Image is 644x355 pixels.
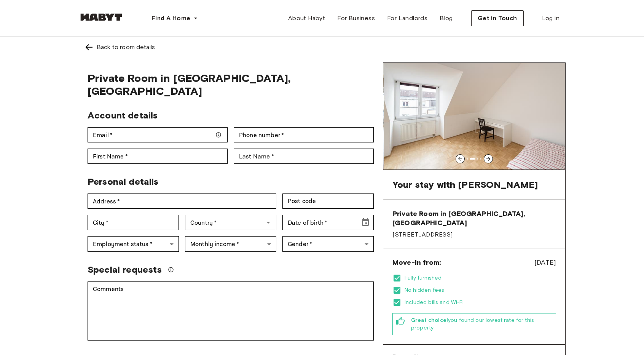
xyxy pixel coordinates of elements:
span: Included bills and Wi-Fi [405,299,556,306]
div: Comments [88,281,374,341]
span: For Business [337,14,375,23]
b: Great choice! [411,317,448,323]
span: you found our lowest rate for this property [411,317,553,332]
span: Log in [542,14,560,23]
span: Get in Touch [478,14,517,23]
img: Left pointing arrow [84,43,94,52]
span: [STREET_ADDRESS] [392,230,556,239]
span: Fully furnished [405,274,556,282]
span: For Landlords [387,14,427,23]
div: Phone number [234,127,374,142]
a: About Habyt [282,11,331,26]
div: City [88,215,179,230]
a: For Landlords [381,11,434,26]
span: Move-in from: [392,258,441,267]
span: Personal details [88,176,158,187]
a: Blog [434,11,459,26]
div: Last Name [234,149,374,164]
button: Get in Touch [471,10,524,26]
span: Account details [88,110,158,121]
span: Special requests [88,264,162,275]
span: Blog [440,14,453,23]
a: Log in [536,11,566,26]
svg: We'll do our best to accommodate your request, but please note we can't guarantee it will be poss... [168,267,174,273]
span: [DATE] [534,257,556,267]
div: Address [88,193,276,209]
button: Choose date [358,215,373,230]
span: Private Room in [GEOGRAPHIC_DATA], [GEOGRAPHIC_DATA] [88,72,374,98]
span: Your stay with [PERSON_NAME] [392,179,538,190]
span: About Habyt [288,14,325,23]
a: Left pointing arrowBack to room details [78,37,566,58]
button: Find A Home [145,11,204,26]
div: Email [88,127,228,142]
button: Open [263,217,274,228]
span: Find A Home [151,14,190,23]
div: First Name [88,149,228,164]
svg: Make sure your email is correct — we'll send your booking details there. [215,132,222,138]
span: No hidden fees [405,286,556,294]
a: For Business [331,11,381,26]
div: Post code [282,193,374,209]
span: Private Room in [GEOGRAPHIC_DATA], [GEOGRAPHIC_DATA] [392,209,556,227]
img: Habyt [78,13,124,21]
div: Back to room details [97,43,155,52]
img: Image of the room [384,63,566,170]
